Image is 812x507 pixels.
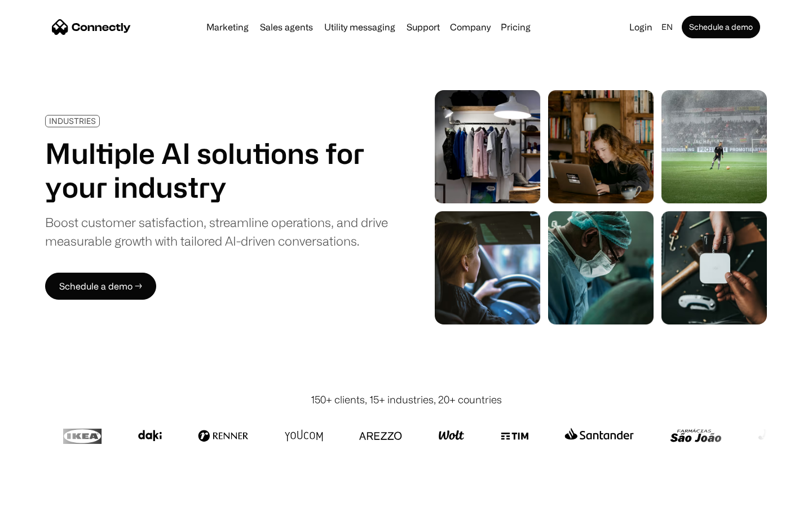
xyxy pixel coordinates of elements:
div: 150+ clients, 15+ industries, 20+ countries [311,392,502,407]
a: Support [402,23,444,32]
a: Schedule a demo → [45,273,156,300]
a: Pricing [496,23,535,32]
a: Utility messaging [320,23,400,32]
div: INDUSTRIES [49,117,96,125]
a: Schedule a demo [682,16,760,38]
h1: Multiple AI solutions for your industry [45,136,388,204]
div: Company [450,19,491,35]
a: Marketing [202,23,253,32]
a: Sales agents [255,23,317,32]
ul: Language list [23,487,68,503]
a: Login [625,19,657,35]
aside: Language selected: English [11,486,68,503]
div: en [661,19,673,35]
div: Boost customer satisfaction, streamline operations, and drive measurable growth with tailored AI-... [45,213,388,250]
